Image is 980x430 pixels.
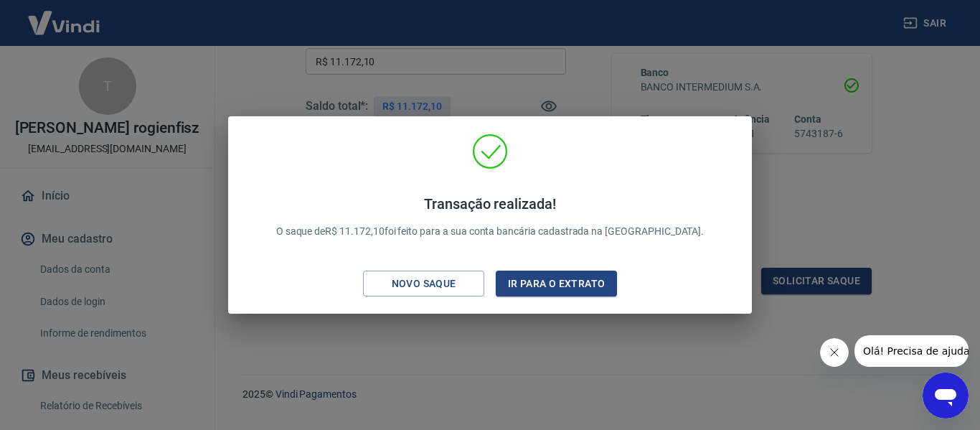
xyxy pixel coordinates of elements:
span: Olá! Precisa de ajuda? [9,10,121,22]
iframe: Botão para abrir a janela de mensagens [923,373,969,419]
button: Novo saque [363,271,484,297]
h4: Transação realizada! [276,195,705,212]
div: Novo saque [374,275,473,293]
p: O saque de R$ 11.172,10 foi feito para a sua conta bancária cadastrada na [GEOGRAPHIC_DATA]. [276,195,705,239]
iframe: Mensagem da empresa [854,335,969,367]
button: Ir para o extrato [496,271,617,297]
iframe: Fechar mensagem [820,338,849,367]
